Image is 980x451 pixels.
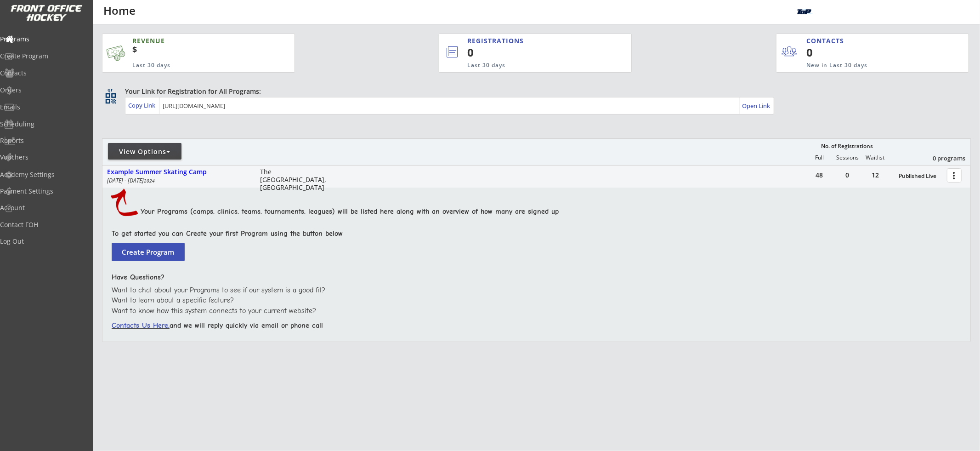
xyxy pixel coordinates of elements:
[467,62,594,69] div: Last 30 days
[861,154,889,161] div: Waitlist
[806,172,833,178] div: 48
[947,168,962,183] button: more_vert
[112,272,955,282] div: Have Questions?
[862,172,889,178] div: 12
[141,206,964,217] div: Your Programs (camps, clinics, teams, tournaments, leagues) will be listed here along with an ove...
[806,154,833,161] div: Full
[742,99,771,112] a: Open Link
[132,36,250,46] div: REVENUE
[132,62,250,69] div: Last 30 days
[834,154,861,161] div: Sessions
[125,87,942,96] div: Your Link for Registration for All Programs:
[105,87,116,93] div: qr
[467,45,600,60] div: 0
[107,178,248,183] div: [DATE] - [DATE]
[467,36,589,46] div: REGISTRATIONS
[107,168,250,176] div: Example Summer Skating Camp
[112,228,955,239] div: To get started you can Create your first Program using the button below
[112,321,170,330] font: Contacts Us Here,
[108,147,181,156] div: View Options
[112,320,955,331] div: and we will reply quickly via email or phone call
[819,143,876,149] div: No. of Registrations
[806,45,863,60] div: 0
[918,154,966,162] div: 0 programs
[112,285,955,316] div: Want to chat about your Programs to see if our system is a good fit? Want to learn about a specif...
[104,91,118,105] button: qr_code
[806,36,848,46] div: CONTACTS
[834,172,861,178] div: 0
[144,177,155,184] em: 2024
[899,173,942,179] div: Published Live
[112,243,185,261] button: Create Program
[128,101,157,109] div: Copy Link
[806,62,926,69] div: New in Last 30 days
[132,44,137,55] sup: $
[260,168,332,191] div: The [GEOGRAPHIC_DATA], [GEOGRAPHIC_DATA]
[742,102,771,110] div: Open Link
